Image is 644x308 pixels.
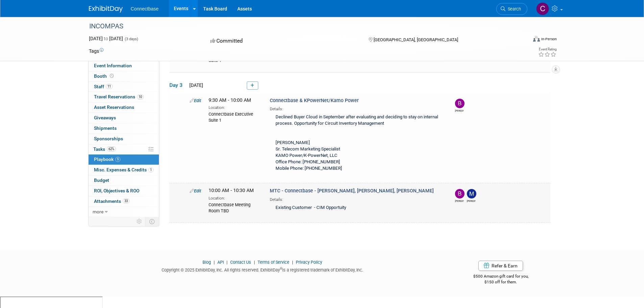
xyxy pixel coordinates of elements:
[89,155,159,165] a: Playbook9
[89,175,159,186] a: Budget
[446,269,555,285] div: $500 Amazon gift card for you,
[94,136,123,141] span: Sponsorships
[89,82,159,92] a: Staff11
[94,125,117,131] span: Shipments
[89,196,159,207] a: Attachments33
[94,73,115,79] span: Booth
[487,35,557,45] div: Event Format
[478,261,523,271] a: Refer & Earn
[455,198,463,203] div: Brian Maggiacomo
[89,113,159,123] a: Giveaways
[93,146,116,152] span: Tasks
[202,260,211,265] a: Blog
[94,84,113,89] span: Staff
[89,134,159,144] a: Sponsorships
[94,177,109,183] span: Budget
[94,94,144,99] span: Travel Reservations
[190,98,201,103] a: Edit
[94,198,129,204] span: Attachments
[230,260,251,265] a: Contact Us
[533,36,540,42] img: Format-Inperson.png
[89,102,159,113] a: Asset Reservations
[124,37,138,41] span: (3 days)
[89,207,159,217] a: more
[94,188,139,193] span: ROI, Objectives & ROO
[134,217,145,226] td: Personalize Event Tab Strip
[190,188,201,193] a: Edit
[225,260,229,265] span: |
[89,144,159,155] a: Tasks62%
[209,194,260,201] div: Location:
[106,84,113,89] span: 11
[208,35,358,47] div: Committed
[89,123,159,134] a: Shipments
[541,37,557,42] div: In-Person
[212,260,216,265] span: |
[93,209,103,214] span: more
[94,104,134,110] span: Asset Reservations
[270,188,434,194] span: MTC - Connectbase - [PERSON_NAME], [PERSON_NAME], [PERSON_NAME]
[446,279,555,285] div: $150 off for them.
[536,2,549,15] img: Carmine Caporelli
[145,217,159,226] td: Toggle Event Tabs
[89,92,159,102] a: Travel Reservations10
[89,186,159,196] a: ROI, Objectives & ROO
[89,6,123,13] img: ExhibitDay
[467,189,476,198] img: Matt Clark
[89,165,159,175] a: Misc. Expenses & Credits1
[505,6,521,11] span: Search
[87,20,517,32] div: INCOMPAS
[374,37,458,42] span: [GEOGRAPHIC_DATA], [GEOGRAPHIC_DATA]
[252,260,257,265] span: |
[209,201,260,214] div: Connectbase Meeting Room TBD
[538,48,556,51] div: Event Rating
[209,188,254,193] span: 10:00 AM - 10:30 AM
[270,203,444,214] div: Existing Customer - CIM Opportuity
[209,97,251,103] span: 9:30 AM - 10:00 AM
[131,6,159,11] span: Connectbase
[123,198,129,204] span: 33
[89,61,159,71] a: Event Information
[258,260,289,265] a: Terms of Service
[290,260,295,265] span: |
[270,112,444,174] div: Declined Buyer Cloud in September after evaluating and deciding to stay on internal process. Oppo...
[94,63,132,68] span: Event Information
[89,48,103,54] td: Tags
[94,115,116,120] span: Giveaways
[455,99,464,108] img: Brian Maggiacomo
[496,3,527,15] a: Search
[89,71,159,81] a: Booth
[107,146,116,151] span: 62%
[115,157,120,162] span: 9
[455,108,463,113] div: Brian Maggiacomo
[94,167,153,172] span: Misc. Expenses & Credits
[270,98,359,103] span: Connectbase & KPowerNet/Kamo Power
[187,82,203,88] span: [DATE]
[209,104,260,111] div: Location:
[89,36,123,41] span: [DATE] [DATE]
[270,195,444,203] div: Details:
[103,36,109,41] span: to
[109,73,115,78] span: Booth not reserved yet
[169,81,186,89] span: Day 3
[455,189,464,198] img: Brian Maggiacomo
[296,260,322,265] a: Privacy Policy
[94,157,120,162] span: Playbook
[148,167,153,172] span: 1
[270,104,444,112] div: Details:
[209,111,260,123] div: Connectbase Executive Suite 1
[280,267,282,270] sup: ®
[467,198,475,203] div: Matt Clark
[89,265,436,273] div: Copyright © 2025 ExhibitDay, Inc. All rights reserved. ExhibitDay is a registered trademark of Ex...
[137,94,144,99] span: 10
[217,260,224,265] a: API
